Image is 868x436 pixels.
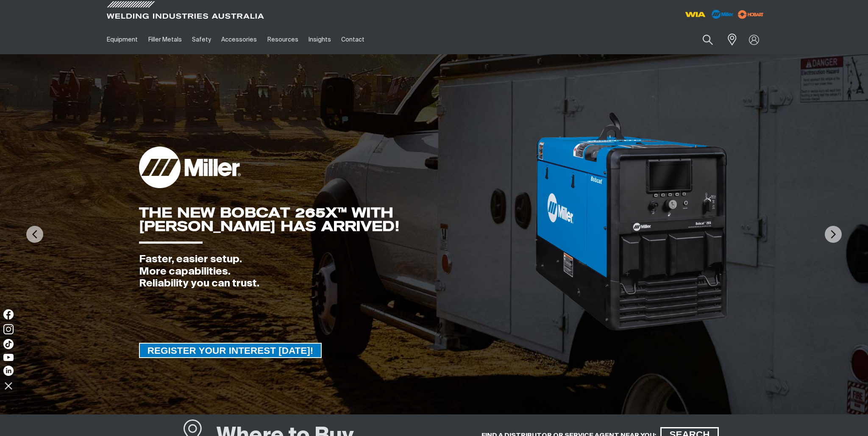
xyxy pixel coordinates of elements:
button: Search products [693,30,722,50]
img: PrevArrow [26,226,43,243]
div: Faster, easier setup. More capabilities. Reliability you can trust. [139,253,534,290]
img: Facebook [3,309,14,319]
span: REGISTER YOUR INTEREST [DATE]! [140,343,321,358]
a: Filler Metals [143,25,186,54]
a: Insights [303,25,336,54]
a: Contact [336,25,370,54]
a: Resources [262,25,303,54]
a: Safety [187,25,216,54]
nav: Main [102,25,600,54]
img: LinkedIn [3,366,14,376]
a: Accessories [216,25,262,54]
img: miller [735,8,766,21]
a: REGISTER YOUR INTEREST TODAY! [139,343,322,358]
img: NextArrow [825,226,842,243]
input: Product name or item number... [683,30,722,50]
img: TikTok [3,339,14,349]
img: Instagram [3,324,14,334]
img: YouTube [3,354,14,361]
a: Equipment [102,25,143,54]
div: THE NEW BOBCAT 265X™ WITH [PERSON_NAME] HAS ARRIVED! [139,206,534,233]
img: hide socials [1,378,16,393]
